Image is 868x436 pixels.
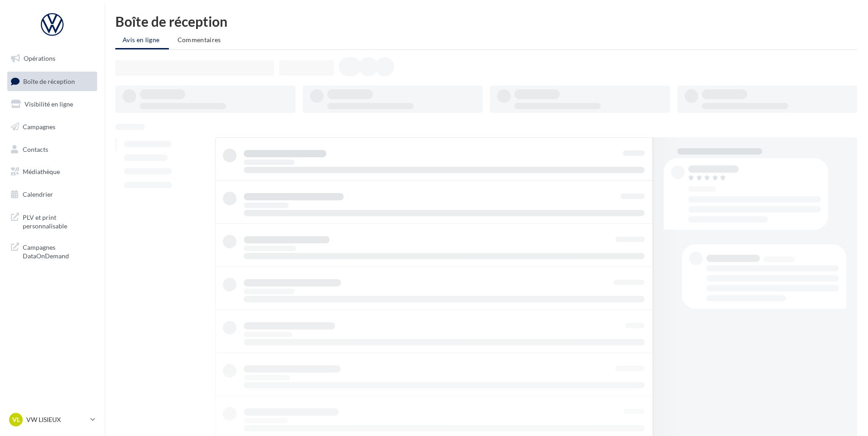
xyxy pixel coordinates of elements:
[23,168,60,175] span: Médiathèque
[5,140,99,159] a: Contacts
[26,415,87,424] p: VW LISIEUX
[25,100,73,108] span: Visibilité en ligne
[23,123,55,131] span: Campagnes
[23,145,48,153] span: Contacts
[5,95,99,114] a: Visibilité en ligne
[23,241,94,261] span: Campagnes DataOnDemand
[5,162,99,181] a: Médiathèque
[7,411,97,428] a: VL VW LISIEUX
[5,49,99,68] a: Opérations
[5,117,99,136] a: Campagnes
[178,36,221,44] span: Commentaires
[24,54,55,62] span: Opérations
[23,211,94,231] span: PLV et print personnalisable
[23,77,75,85] span: Boîte de réception
[12,415,20,424] span: VL
[23,190,53,198] span: Calendrier
[5,72,99,91] a: Boîte de réception
[5,208,99,234] a: PLV et print personnalisable
[5,237,99,264] a: Campagnes DataOnDemand
[115,15,857,28] div: Boîte de réception
[5,185,99,204] a: Calendrier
